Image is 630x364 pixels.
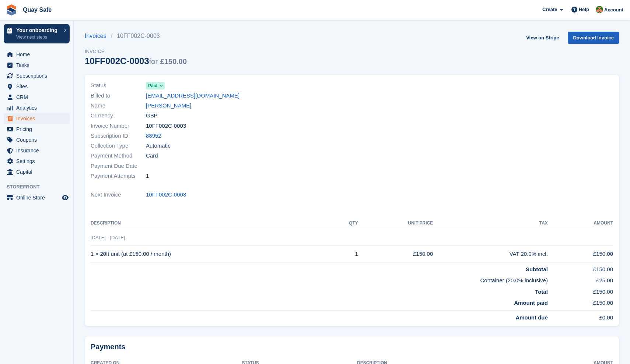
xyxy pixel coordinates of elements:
[4,167,70,177] a: menu
[514,300,548,306] strong: Amount paid
[146,191,186,199] a: 10FF002C-0008
[146,102,191,110] a: [PERSON_NAME]
[91,218,331,229] th: Description
[548,262,613,273] td: £150.00
[542,6,557,13] span: Create
[91,132,146,140] span: Subscription ID
[16,156,60,166] span: Settings
[146,81,165,90] a: Paid
[16,49,60,60] span: Home
[16,113,60,124] span: Invoices
[433,250,548,258] div: VAT 20.0% incl.
[149,57,158,66] span: for
[16,192,60,203] span: Online Store
[85,48,187,55] span: Invoice
[146,172,149,180] span: 1
[6,4,17,15] img: stora-icon-8386f47178a22dfd0bd8f6a31ec36ba5ce8667c1dd55bd0f319d3a0aa187defe.svg
[596,6,603,13] img: Fiona Connor
[91,122,146,130] span: Invoice Number
[358,246,433,262] td: £150.00
[4,113,70,124] a: menu
[16,28,60,33] p: Your onboarding
[91,92,146,100] span: Billed to
[91,102,146,110] span: Name
[579,6,589,13] span: Help
[4,135,70,145] a: menu
[146,132,161,140] a: 88952
[16,81,60,92] span: Sites
[85,32,187,40] nav: breadcrumbs
[16,167,60,177] span: Capital
[85,56,187,66] div: 10FF002C-0003
[4,60,70,70] a: menu
[91,342,613,351] h2: Payments
[16,92,60,102] span: CRM
[91,162,146,170] span: Payment Due Date
[515,314,548,321] strong: Amount due
[91,273,548,285] td: Container (20.0% inclusive)
[16,34,60,40] p: View next steps
[61,193,70,202] a: Preview store
[548,296,613,310] td: -£150.00
[91,81,146,90] span: Status
[20,4,55,16] a: Quay Safe
[16,135,60,145] span: Coupons
[548,246,613,262] td: £150.00
[4,92,70,102] a: menu
[146,112,158,120] span: GBP
[146,142,171,150] span: Automatic
[7,183,73,191] span: Storefront
[16,71,60,81] span: Subscriptions
[523,32,562,44] a: View on Stripe
[91,152,146,160] span: Payment Method
[160,57,187,66] span: £150.00
[146,92,239,100] a: [EMAIL_ADDRESS][DOMAIN_NAME]
[91,191,146,199] span: Next Invoice
[16,103,60,113] span: Analytics
[548,285,613,296] td: £150.00
[146,152,158,160] span: Card
[4,24,70,43] a: Your onboarding View next steps
[358,218,433,229] th: Unit Price
[4,192,70,203] a: menu
[331,218,358,229] th: QTY
[548,273,613,285] td: £25.00
[85,32,111,40] a: Invoices
[4,156,70,166] a: menu
[16,124,60,134] span: Pricing
[548,310,613,322] td: £0.00
[148,82,157,89] span: Paid
[4,71,70,81] a: menu
[568,32,619,44] a: Download Invoice
[331,246,358,262] td: 1
[91,235,125,240] span: [DATE] - [DATE]
[526,266,548,272] strong: Subtotal
[4,145,70,156] a: menu
[433,218,548,229] th: Tax
[91,246,331,262] td: 1 × 20ft unit (at £150.00 / month)
[4,124,70,134] a: menu
[91,142,146,150] span: Collection Type
[91,172,146,180] span: Payment Attempts
[146,122,186,130] span: 10FF002C-0003
[4,81,70,92] a: menu
[548,218,613,229] th: Amount
[16,60,60,70] span: Tasks
[4,103,70,113] a: menu
[91,112,146,120] span: Currency
[604,6,623,14] span: Account
[535,289,548,295] strong: Total
[16,145,60,156] span: Insurance
[4,49,70,60] a: menu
